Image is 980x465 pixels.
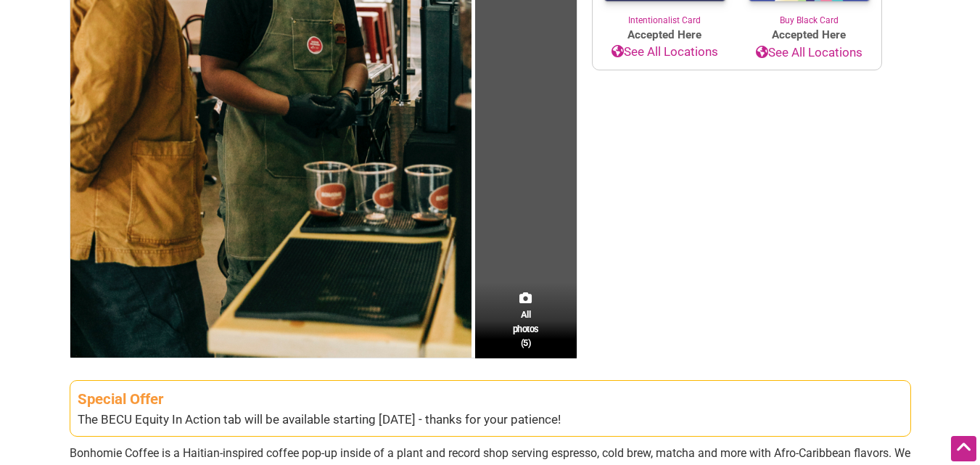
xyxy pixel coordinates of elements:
div: The BECU Equity In Action tab will be available starting [DATE] - thanks for your patience! [78,411,903,429]
a: See All Locations [737,44,881,62]
div: Special Offer [78,388,903,411]
span: Accepted Here [593,27,737,44]
span: All photos (5) [513,308,539,349]
div: Scroll Back to Top [951,436,976,461]
span: Accepted Here [737,27,881,44]
a: See All Locations [593,43,737,62]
